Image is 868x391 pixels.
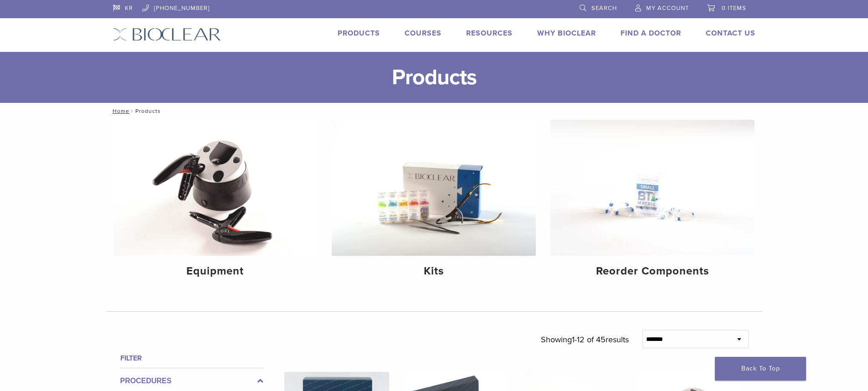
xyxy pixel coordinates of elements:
img: Reorder Components [550,120,755,256]
a: Find A Doctor [621,29,681,38]
span: 0 items [722,5,746,12]
span: Search [591,5,617,12]
a: Equipment [113,120,318,285]
span: My Account [646,5,689,12]
img: Bioclear [113,28,221,41]
p: Showing results [541,330,629,349]
img: Equipment [113,120,318,256]
img: Kits [332,120,536,256]
a: Home [110,108,129,114]
h4: Kits [339,263,529,279]
h4: Equipment [121,263,310,279]
label: Procedures [120,376,263,386]
a: Why Bioclear [537,29,596,38]
a: Kits [332,120,536,285]
h4: Filter [120,353,263,364]
span: 1-12 of 45 [572,335,606,345]
a: Courses [405,29,442,38]
a: Back To Top [715,357,806,381]
a: Contact Us [706,29,755,38]
a: Resources [466,29,513,38]
span: / [129,109,135,113]
a: Reorder Components [550,120,755,285]
a: Products [338,29,380,38]
nav: Products [106,103,762,119]
h4: Reorder Components [558,263,747,279]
